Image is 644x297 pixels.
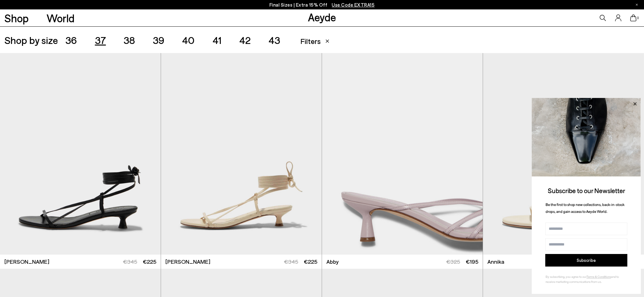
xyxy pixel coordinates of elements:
p: Final Sizes | Extra 15% Off [269,1,375,9]
a: Shop [4,13,29,24]
span: Abby [326,258,339,266]
div: 1 / 6 [483,53,644,255]
a: Next slide Previous slide [322,53,483,255]
span: 39 [153,34,164,46]
span: Annika [487,258,504,266]
a: 0 [630,14,636,21]
span: [PERSON_NAME] [165,258,210,266]
span: 36 [65,34,77,46]
span: 40 [182,34,195,46]
span: 43 [269,34,280,46]
span: 37 [95,34,106,46]
img: Abby Leather Mules [322,53,483,255]
span: €345 [123,258,137,265]
a: Next slide Previous slide [161,53,322,255]
span: Navigate to /collections/ss25-final-sizes [332,2,375,8]
span: By subscribing, you agree to our [546,275,586,278]
span: €195 [466,258,478,265]
span: Be the first to shop new collections, back-in-stock drops, and gain access to Aeyde World. [546,202,625,214]
a: World [47,13,75,24]
span: €325 [446,258,460,265]
img: ca3f721fb6ff708a270709c41d776025.jpg [532,98,641,176]
a: Terms & Conditions [586,275,611,278]
a: Aeyde [308,10,336,24]
span: €345 [284,258,298,265]
span: Subscribe to our Newsletter [548,186,625,194]
span: Filters [300,36,321,46]
button: Subscribe [545,254,627,267]
div: 4 / 6 [322,53,483,255]
img: Annika Leather Sandals [483,53,644,255]
span: Shop by size [4,35,58,45]
a: [PERSON_NAME] €345 €225 [161,255,322,269]
a: Abby €325 €195 [322,255,483,269]
span: 41 [213,34,222,46]
div: 1 / 6 [161,53,322,255]
a: Next slide Previous slide [483,53,644,255]
span: [PERSON_NAME] [4,258,49,266]
span: 38 [124,34,135,46]
span: 42 [239,34,251,46]
a: Annika €325 €215 [483,255,644,269]
span: €225 [143,258,156,265]
span: 0 [636,16,640,20]
img: Paige Leather Kitten-Heel Sandals [161,53,322,255]
span: €225 [304,258,317,265]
